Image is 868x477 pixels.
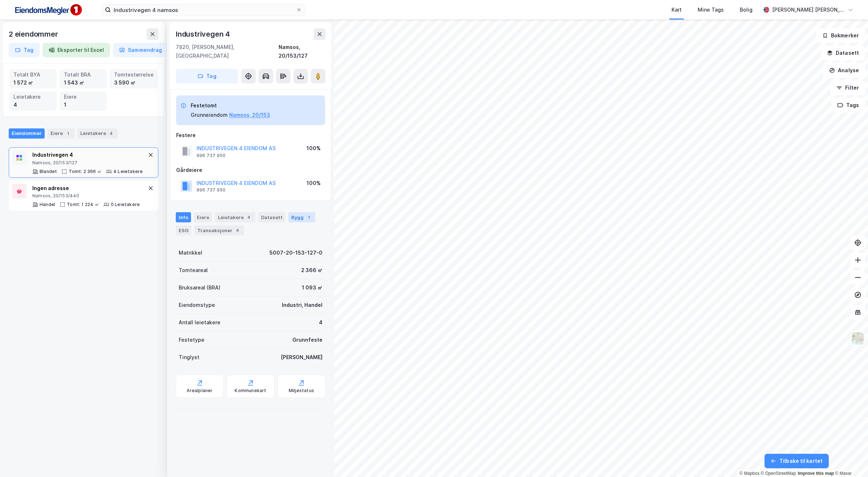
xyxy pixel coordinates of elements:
div: Grunneiendom [191,111,228,119]
button: Tag [9,43,40,57]
div: 1 543 ㎡ [64,79,103,87]
div: Bygg [288,212,315,222]
div: Leietakere [77,128,118,139]
div: [PERSON_NAME] [PERSON_NAME] [772,5,845,14]
div: 4 [13,101,52,109]
div: 2 366 ㎡ [301,266,323,275]
div: Matrikkel [179,248,202,257]
button: Tag [176,69,238,83]
div: Handel [40,202,55,207]
button: Eksporter til Excel [42,43,110,57]
div: 996 737 950 [196,187,226,193]
button: Datasett [821,46,865,60]
div: Miljøstatus [289,388,314,394]
button: Bokmerker [816,28,865,43]
div: Datasett [258,212,285,222]
div: Tinglyst [179,353,199,362]
div: 1 093 ㎡ [302,283,323,292]
button: Filter [830,81,865,95]
a: Mapbox [739,471,759,476]
div: Eiere [48,128,74,139]
div: 3 590 ㎡ [114,79,154,87]
div: Festere [176,131,325,140]
a: Improve this map [798,471,834,476]
div: Tomtestørrelse [114,71,154,79]
div: 0 Leietakere [111,202,140,207]
div: Namsos, 20/153/127 [32,160,143,166]
a: OpenStreetMap [761,471,796,476]
div: Arealplaner [187,388,212,394]
div: Transaksjoner [194,225,244,235]
div: Blandet [40,169,57,174]
button: Sammendrag [113,43,168,57]
div: 1 572 ㎡ [13,79,52,87]
img: F4PB6Px+NJ5v8B7XTbfpPpyloAAAAASUVORK5CYII= [12,2,84,18]
div: Namsos, 20/153/440 [32,193,140,199]
div: Tomt: 2 366 ㎡ [69,169,102,174]
button: Tags [831,98,865,112]
div: 7820, [PERSON_NAME], [GEOGRAPHIC_DATA] [176,43,279,60]
div: Industrivegen 4 [176,28,231,40]
div: Tomt: 1 224 ㎡ [67,202,99,207]
div: 100% [307,179,321,188]
div: Namsos, 20/153/127 [279,43,325,60]
div: Industri, Handel [282,301,323,309]
div: Kommunekart [235,388,266,394]
div: Kontrollprogram for chat [832,442,868,477]
input: Søk på adresse, matrikkel, gårdeiere, leietakere eller personer [111,4,296,15]
div: 5007-20-153-127-0 [269,248,323,257]
div: Grunnfeste [292,336,323,344]
div: Eiendomstype [179,301,215,309]
div: 100% [307,144,321,153]
div: 1 [64,101,103,109]
div: Eiere [194,212,212,222]
img: Z [851,332,865,345]
iframe: Chat Widget [832,442,868,477]
div: Mine Tags [698,5,724,14]
div: Totalt BRA [64,71,103,79]
div: Festetype [179,336,204,344]
div: [PERSON_NAME] [281,353,323,362]
div: 996 737 950 [196,153,226,159]
div: Eiere [64,93,103,101]
div: ESG [176,225,191,235]
button: Tilbake til kartet [764,454,829,468]
div: 4 Leietakere [113,169,143,174]
div: Totalt BYA [13,71,52,79]
div: Tomteareal [179,266,208,275]
button: Analyse [823,63,865,78]
div: Leietakere [215,212,255,222]
div: Antall leietakere [179,318,220,327]
div: Info [176,212,191,222]
div: Leietakere [13,93,52,101]
div: Bolig [740,5,753,14]
div: 1 [64,130,72,137]
div: 1 [305,214,312,221]
div: Gårdeiere [176,166,325,174]
div: 4 [108,130,115,137]
button: Namsos, 20/153 [229,111,270,119]
div: Kart [672,5,682,14]
div: Industrivegen 4 [32,151,143,159]
div: Ingen adresse [32,184,140,193]
div: 4 [245,214,252,221]
div: Bruksareal (BRA) [179,283,220,292]
div: Eiendommer [9,128,45,139]
div: Festetomt [191,101,270,110]
div: 2 eiendommer [9,28,60,40]
div: 4 [319,318,323,327]
div: 4 [234,227,241,234]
